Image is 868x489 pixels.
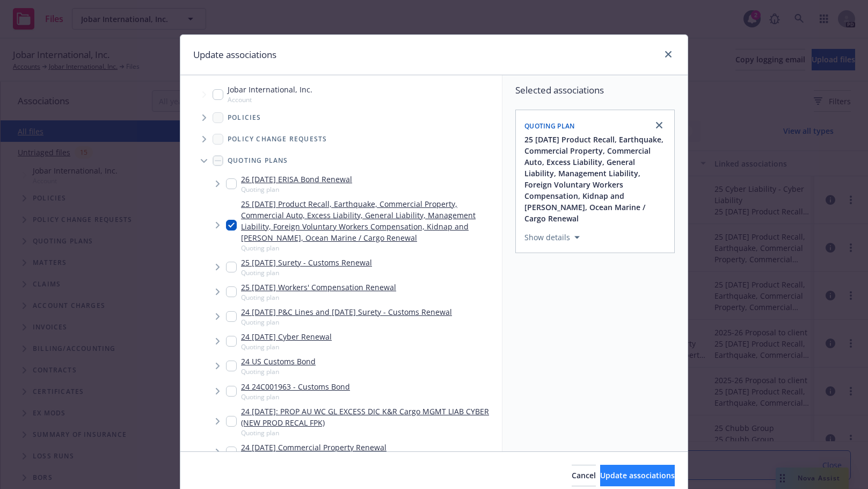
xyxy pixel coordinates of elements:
[241,243,498,253] span: Quoting plan
[241,381,350,392] a: 24 24C001963 - Customs Bond
[241,185,352,194] span: Quoting plan
[572,465,596,486] button: Cancel
[241,356,316,367] a: 24 US Customs Bond
[241,282,396,293] a: 25 [DATE] Workers' Compensation Renewal
[653,119,666,132] a: close
[241,318,452,327] span: Quoting plan
[662,48,675,61] a: close
[241,198,498,243] a: 25 [DATE] Product Recall, Earthquake, Commercial Property, Commercial Auto, Excess Liability, Gen...
[241,257,372,268] a: 25 [DATE] Surety - Customs Renewal
[228,84,312,95] span: Jobar International, Inc.
[241,268,372,277] span: Quoting plan
[241,331,332,342] a: 24 [DATE] Cyber Renewal
[228,95,312,104] span: Account
[241,442,386,453] a: 24 [DATE] Commercial Property Renewal
[193,48,276,62] h1: Update associations
[520,231,584,244] button: Show details
[600,465,675,486] button: Update associations
[241,392,350,401] span: Quoting plan
[228,114,261,121] span: Policies
[241,367,316,376] span: Quoting plan
[241,406,498,428] a: 24 [DATE]: PROP AU WC GL EXCESS DIC K&R Cargo MGMT LIAB CYBER (NEW PROD RECAL FPK)
[241,342,332,351] span: Quoting plan
[228,157,288,164] span: Quoting plans
[524,134,668,224] button: 25 [DATE] Product Recall, Earthquake, Commercial Property, Commercial Auto, Excess Liability, Gen...
[241,293,396,302] span: Quoting plan
[515,84,675,97] span: Selected associations
[241,306,452,318] a: 24 [DATE] P&C Lines and [DATE] Surety - Customs Renewal
[524,121,575,131] span: Quoting plan
[241,428,498,437] span: Quoting plan
[572,470,596,480] span: Cancel
[600,470,675,480] span: Update associations
[241,174,352,185] a: 26 [DATE] ERISA Bond Renewal
[228,136,327,142] span: Policy change requests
